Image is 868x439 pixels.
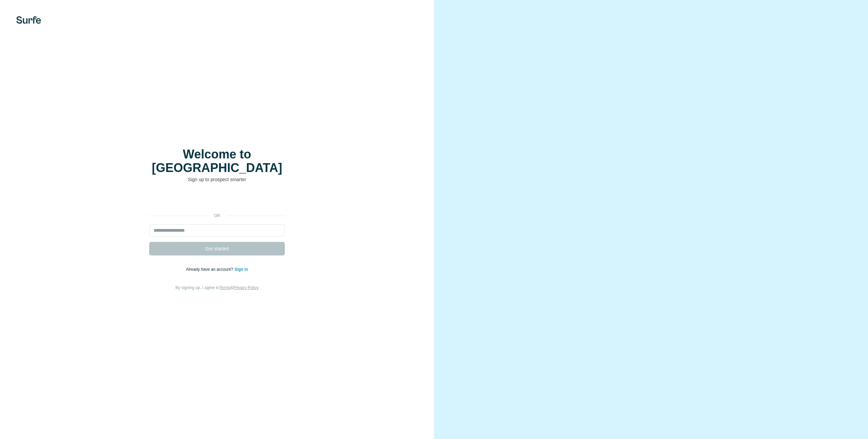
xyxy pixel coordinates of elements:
[149,148,285,175] h1: Welcome to [GEOGRAPHIC_DATA]
[206,213,228,219] p: or
[233,285,259,290] a: Privacy Policy
[219,285,231,290] a: Terms
[186,267,235,272] span: Already have an account?
[146,193,288,208] iframe: Sign in with Google Button
[234,267,248,272] a: Sign in
[176,285,259,290] span: By signing up, I agree to &
[16,16,41,24] img: Surfe's logo
[149,176,285,183] p: Sign up to prospect smarter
